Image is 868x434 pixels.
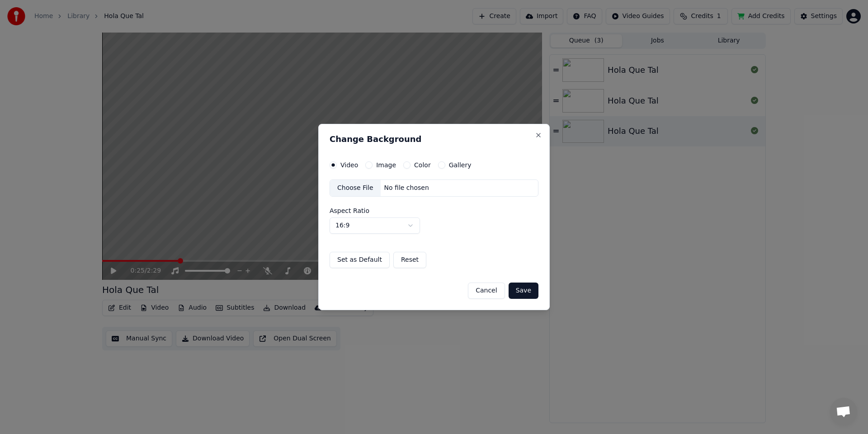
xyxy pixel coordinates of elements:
[509,283,538,299] button: Save
[381,184,433,193] div: No file chosen
[340,162,358,168] label: Video
[330,208,538,214] label: Aspect Ratio
[330,252,390,268] button: Set as Default
[376,162,396,168] label: Image
[330,180,381,196] div: Choose File
[468,283,505,299] button: Cancel
[414,162,431,168] label: Color
[449,162,472,168] label: Gallery
[393,252,426,268] button: Reset
[330,135,538,143] h2: Change Background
